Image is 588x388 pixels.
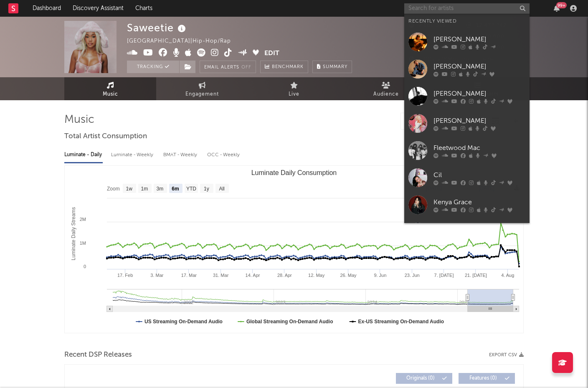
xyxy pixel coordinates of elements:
[264,48,279,59] button: Edit
[404,218,530,246] a: [PERSON_NAME]
[554,5,560,12] button: 99+
[323,65,347,69] span: Summary
[404,191,530,218] a: Kenya Grace
[127,61,179,73] button: Tracking
[312,61,352,73] button: Summary
[80,217,86,222] text: 2M
[404,83,530,110] a: [PERSON_NAME]
[396,373,452,384] button: Originals(0)
[308,273,325,278] text: 12. May
[185,89,219,99] span: Engagement
[433,197,525,207] div: Kenya Grace
[465,273,487,278] text: 21. [DATE]
[157,186,164,192] text: 3m
[374,273,386,278] text: 9. Jun
[433,61,525,71] div: [PERSON_NAME]
[181,273,197,278] text: 17. Mar
[358,319,444,325] text: Ex-US Streaming On-Demand Audio
[501,273,514,278] text: 4. Aug
[64,350,132,360] span: Recent DSP Releases
[260,61,308,73] a: Benchmark
[405,273,420,278] text: 23. Jun
[65,166,523,333] svg: Luminate Daily Consumption
[433,34,525,44] div: [PERSON_NAME]
[433,143,525,153] div: Fleetwood Mac
[277,273,292,278] text: 28. Apr
[127,21,188,35] div: Saweetie
[433,170,525,180] div: Cil
[459,373,515,384] button: Features(0)
[404,56,530,83] a: [PERSON_NAME]
[200,61,256,73] button: Email AlertsOff
[186,186,196,192] text: YTD
[163,148,199,162] div: BMAT - Weekly
[404,28,530,56] a: [PERSON_NAME]
[404,3,530,14] input: Search for artists
[172,186,179,192] text: 6m
[404,110,530,137] a: [PERSON_NAME]
[272,62,304,72] span: Benchmark
[404,137,530,164] a: Fleetwood Mac
[64,77,156,100] a: Music
[464,376,502,381] span: Features ( 0 )
[434,273,454,278] text: 7. [DATE]
[404,164,530,191] a: Cil
[246,319,333,325] text: Global Streaming On-Demand Audio
[556,2,567,8] div: 99 +
[340,273,357,278] text: 26. May
[204,186,209,192] text: 1y
[111,148,155,162] div: Luminate - Weekly
[248,77,340,100] a: Live
[340,77,432,100] a: Audience
[401,376,440,381] span: Originals ( 0 )
[127,36,241,46] div: [GEOGRAPHIC_DATA] | Hip-Hop/Rap
[150,273,164,278] text: 3. Mar
[117,273,133,278] text: 17. Feb
[219,186,224,192] text: All
[64,148,103,162] div: Luminate - Daily
[207,148,241,162] div: OCC - Weekly
[80,241,86,246] text: 1M
[408,16,525,26] div: Recently Viewed
[213,273,229,278] text: 31. Mar
[489,352,524,358] button: Export CSV
[71,207,76,260] text: Luminate Daily Streams
[373,89,399,99] span: Audience
[289,89,299,99] span: Live
[433,116,525,126] div: [PERSON_NAME]
[103,89,118,99] span: Music
[401,118,489,125] input: Search by song name or URL
[241,65,251,70] em: Off
[144,319,223,325] text: US Streaming On-Demand Audio
[251,169,337,176] text: Luminate Daily Consumption
[433,89,525,99] div: [PERSON_NAME]
[141,186,148,192] text: 1m
[126,186,133,192] text: 1w
[156,77,248,100] a: Engagement
[84,264,86,269] text: 0
[246,273,260,278] text: 14. Apr
[107,186,120,192] text: Zoom
[64,132,147,142] span: Total Artist Consumption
